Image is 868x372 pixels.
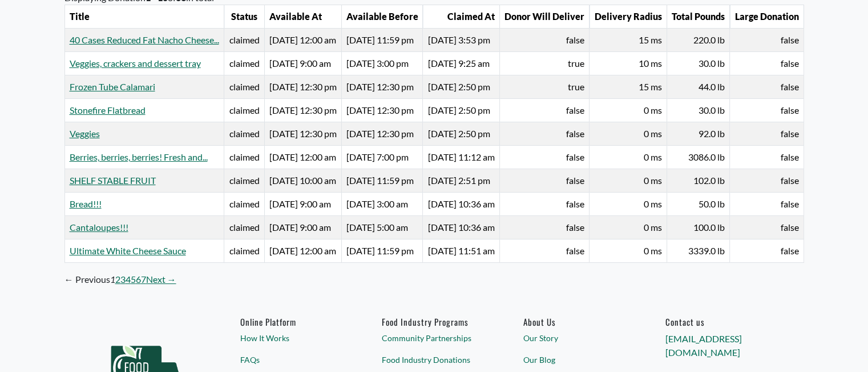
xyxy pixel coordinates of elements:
[70,245,186,256] a: Ultimate White Cheese Sauce
[264,169,341,192] td: 2023-11-28 15:00:00 UTC
[499,169,589,192] td: false
[64,5,224,28] th: Title
[423,192,499,215] td: 2023-11-21 15:36:38 UTC
[224,75,264,98] td: claimed
[590,51,667,75] td: 10 ms
[264,28,341,51] td: 2024-07-23 04:00:00 UTC
[730,98,804,122] td: false
[730,215,804,239] td: false
[523,354,628,366] a: Our Blog
[64,273,804,286] div: Pagination
[730,145,804,169] td: false
[264,51,341,75] td: 2024-06-17 13:00:00 UTC
[499,28,589,51] td: false
[264,215,341,239] td: 2023-11-21 14:00:00 UTC
[70,81,155,92] a: Frozen Tube Calamari
[499,98,589,122] td: false
[64,98,224,122] td: Stonefire Flatbread
[224,98,264,122] td: claimed
[590,192,667,215] td: 0 ms
[523,332,628,344] a: Our Story
[341,75,422,98] td: 2023-12-06 17:30:00 UTC
[730,192,804,215] td: false
[423,5,499,28] th: Claimed At
[341,5,422,28] th: Available Before
[64,273,110,286] span: Previous page
[499,51,589,75] td: true
[224,239,264,262] td: claimed
[423,145,499,169] td: 2023-11-30 16:12:48 UTC
[224,145,264,169] td: claimed
[590,122,667,145] td: 0 ms
[64,51,224,75] td: Veggies, crackers and dessert tray
[730,169,804,192] td: false
[341,51,422,75] td: 2024-07-17 19:00:00 UTC
[70,34,219,45] a: 40 Cases Reduced Fat Nacho Cheese...
[64,169,224,192] td: SHELF STABLE FRUIT
[523,317,628,327] a: About Us
[70,198,102,209] a: Bread!!!
[64,215,224,239] td: Cantaloupes!!!
[70,105,146,115] a: Stonefire Flatbread
[499,75,589,98] td: true
[264,98,341,122] td: 2023-12-05 17:30:00 UTC
[590,145,667,169] td: 0 ms
[499,122,589,145] td: false
[136,273,141,286] a: Page 6
[264,239,341,262] td: 2023-11-17 05:00:00 UTC
[423,169,499,192] td: 2023-11-27 19:51:45 UTC
[341,98,422,122] td: 2023-12-06 17:30:00 UTC
[64,192,224,215] td: Bread!!!
[382,354,486,366] a: Food Industry Donations
[499,215,589,239] td: false
[667,145,729,169] td: 3086.0 lb
[730,122,804,145] td: false
[264,145,341,169] td: 2023-11-30 05:00:00 UTC
[590,98,667,122] td: 0 ms
[499,5,589,28] th: Donor Will Deliver
[224,28,264,51] td: claimed
[240,354,345,366] a: FAQs
[126,273,131,286] a: Page 4
[499,145,589,169] td: false
[131,273,136,286] a: Page 5
[341,145,422,169] td: 2023-12-01 00:00:00 UTC
[341,169,422,192] td: 2023-12-12 04:59:00 UTC
[64,145,224,169] td: Berries, berries, berries! Fresh and delicious! PICK UP 11/30
[667,75,729,98] td: 44.0 lb
[423,122,499,145] td: 2023-12-05 19:50:15 UTC
[382,332,486,344] a: Community Partnerships
[423,51,499,75] td: 2024-06-17 13:25:56 UTC
[667,98,729,122] td: 30.0 lb
[667,51,729,75] td: 30.0 lb
[341,239,422,262] td: 2023-12-02 04:59:00 UTC
[667,28,729,51] td: 220.0 lb
[590,169,667,192] td: 0 ms
[423,75,499,98] td: 2023-12-05 19:50:20 UTC
[423,98,499,122] td: 2023-12-05 19:50:18 UTC
[115,273,120,286] a: Page 2
[730,239,804,262] td: false
[224,51,264,75] td: claimed
[667,122,729,145] td: 92.0 lb
[730,75,804,98] td: false
[110,273,115,286] em: Page 1
[224,122,264,145] td: claimed
[264,192,341,215] td: 2023-11-21 14:00:00 UTC
[146,273,176,286] a: Next page
[667,239,729,262] td: 3339.0 lb
[667,192,729,215] td: 50.0 lb
[730,51,804,75] td: false
[64,75,224,98] td: Frozen Tube Calamari
[667,169,729,192] td: 102.0 lb
[64,239,224,262] td: Ultimate White Cheese Sauce
[590,239,667,262] td: 0 ms
[590,215,667,239] td: 0 ms
[423,28,499,51] td: 2024-07-24 19:53:20 UTC
[64,122,224,145] td: Veggies
[665,333,741,358] a: [EMAIL_ADDRESS][DOMAIN_NAME]
[70,128,100,139] a: Veggies
[120,273,126,286] a: Page 3
[64,28,224,51] td: 40 Cases Reduced Fat Nacho Cheese Doritos - Individual Bags - 72/cs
